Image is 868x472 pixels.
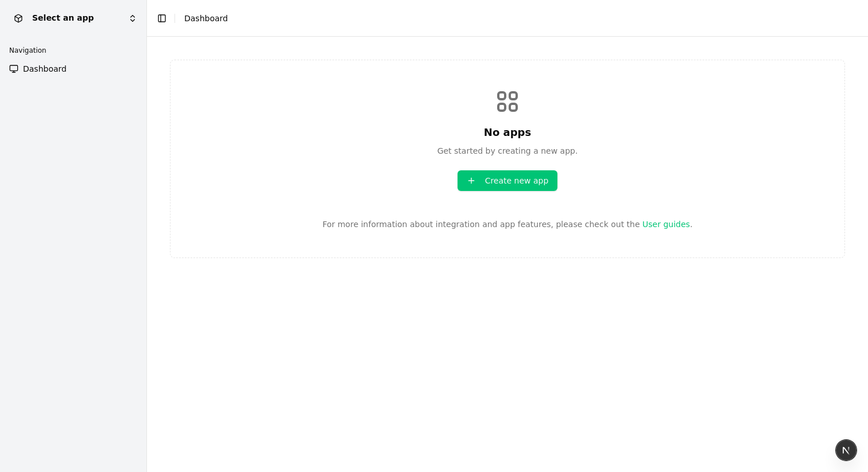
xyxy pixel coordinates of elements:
p: Get started by creating a new app. [437,145,578,157]
span: Select an app [32,13,123,24]
p: For more information about integration and app features, please check out the . [323,219,693,230]
button: Select an app [5,5,142,32]
h3: No apps [484,124,531,141]
div: Navigation [5,41,142,60]
a: Dashboard [5,60,142,78]
button: Create new app [458,170,558,191]
span: Dashboard [184,14,228,23]
a: User guides [642,220,690,229]
nav: breadcrumb [184,13,228,24]
span: Dashboard [23,63,67,75]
